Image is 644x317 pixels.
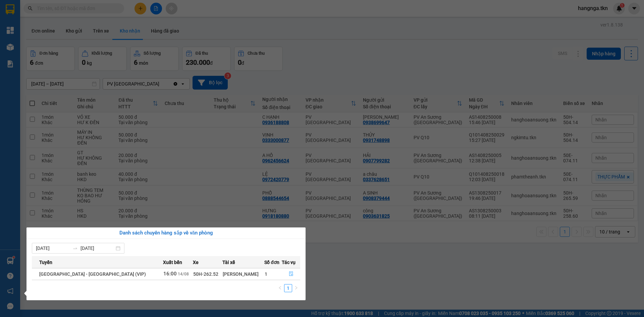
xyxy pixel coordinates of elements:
span: right [294,286,298,290]
span: swap-right [72,246,78,251]
span: 16:00 [163,271,177,277]
span: 1 [265,271,267,277]
span: 50H-262.52 [193,271,218,277]
span: Tài xế [222,259,235,266]
span: Xuất bến [163,259,182,266]
span: Tác vụ [282,259,296,266]
div: Danh sách chuyến hàng sắp về văn phòng [32,229,300,237]
button: left [276,284,284,292]
div: [PERSON_NAME] [223,270,264,278]
li: Previous Page [276,284,284,292]
button: file-done [282,269,300,279]
input: Đến ngày [80,245,114,252]
span: 14/08 [178,272,189,276]
span: [GEOGRAPHIC_DATA] - [GEOGRAPHIC_DATA] (VIP) [39,271,146,277]
a: 1 [284,284,292,292]
input: Từ ngày [36,245,70,252]
span: file-done [289,271,293,277]
button: right [292,284,300,292]
li: 1 [284,284,292,292]
span: to [72,246,78,251]
span: Tuyến [39,259,52,266]
li: Next Page [292,284,300,292]
span: left [278,286,282,290]
span: Số đơn [264,259,279,266]
span: Xe [193,259,199,266]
